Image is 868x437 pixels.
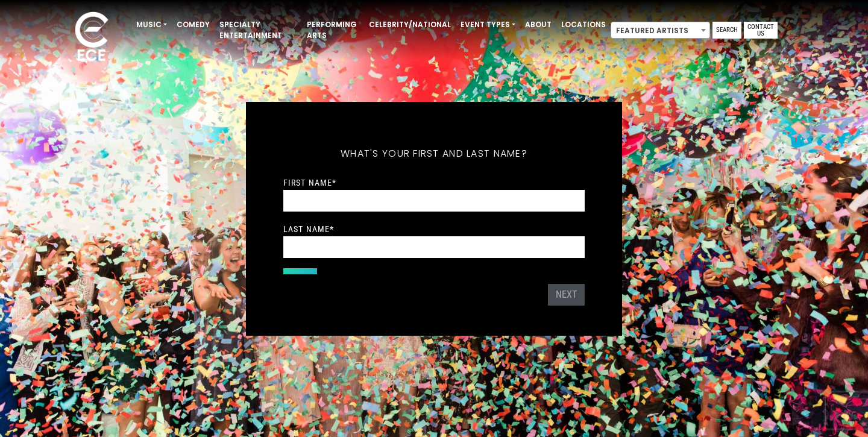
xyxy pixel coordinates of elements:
label: First Name [283,177,336,188]
a: Comedy [172,14,215,35]
a: Search [712,22,741,39]
a: Event Types [456,14,520,35]
span: Featured Artists [611,22,709,39]
a: Contact Us [744,22,778,39]
a: Celebrity/National [364,14,456,35]
h5: What's your first and last name? [283,132,585,175]
a: About [520,14,556,35]
label: Last Name [283,224,334,234]
a: Performing Arts [302,14,364,46]
img: ece_new_logo_whitev2-1.png [61,8,122,67]
a: Locations [556,14,611,35]
a: Specialty Entertainment [215,14,302,46]
span: Featured Artists [611,22,710,39]
a: Music [131,14,172,35]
